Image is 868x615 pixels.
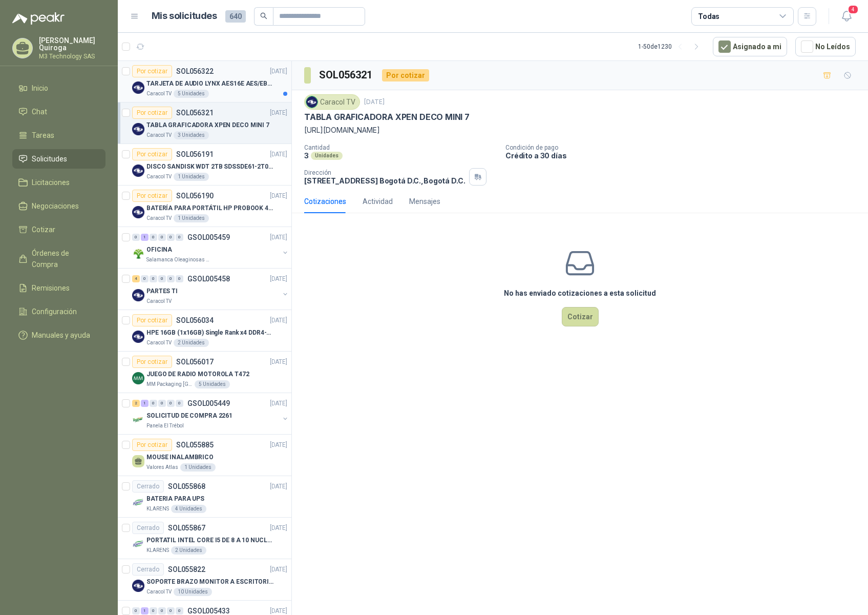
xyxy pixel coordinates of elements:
[118,144,291,186] a: Por cotizarSOL056191[DATE] Company LogoDISCO SANDISK WDT 2TB SDSSDE61-2T00-G25 BATERÍA PARA PORTÁ...
[132,248,144,260] img: Company Logo
[146,494,204,504] p: BATERIA PARA UPS
[167,234,175,241] div: 0
[118,518,291,559] a: CerradoSOL055867[DATE] Company LogoPORTATIL INTEL CORE I5 DE 8 A 10 NUCLEOSKLARENS2 Unidades
[174,339,209,347] div: 2 Unidades
[146,245,172,255] p: OFICINA
[132,439,172,451] div: Por cotizar
[174,214,209,222] div: 1 Unidades
[132,206,144,218] img: Company Logo
[176,234,183,241] div: 0
[132,65,172,77] div: Por cotizar
[187,607,230,614] p: GSOL005433
[146,463,178,471] p: Valores Atlas
[12,325,105,345] a: Manuales y ayuda
[304,169,465,176] p: Dirección
[168,483,205,490] p: SOL055868
[180,463,216,471] div: 1 Unidades
[146,120,269,130] p: TABLA GRAFICADORA XPEN DECO MINI 7
[146,297,172,305] p: Caracol TV
[270,274,287,284] p: [DATE]
[176,192,214,199] p: SOL056190
[146,256,211,264] p: Salamanca Oleaginosas SAS
[171,505,206,513] div: 4 Unidades
[150,275,157,282] div: 0
[32,83,48,94] span: Inicio
[146,286,178,296] p: PARTES TI
[146,203,274,213] p: BATERÍA PARA PORTÁTIL HP PROBOOK 430 G8
[306,96,317,108] img: Company Logo
[146,214,172,222] p: Caracol TV
[848,5,859,14] span: 4
[319,67,374,83] h3: SOL056321
[270,108,287,118] p: [DATE]
[158,234,166,241] div: 0
[176,441,214,448] p: SOL055885
[158,275,166,282] div: 0
[158,400,166,407] div: 0
[176,109,214,116] p: SOL056321
[146,422,184,430] p: Panela El Trébol
[12,220,105,239] a: Cotizar
[146,380,193,388] p: MM Packaging [GEOGRAPHIC_DATA]
[12,149,105,169] a: Solicitudes
[39,37,105,51] p: [PERSON_NAME] Quiroga
[146,505,169,513] p: KLARENS
[304,176,465,185] p: [STREET_ADDRESS] Bogotá D.C. , Bogotá D.C.
[225,10,246,23] span: 640
[364,97,385,107] p: [DATE]
[146,453,214,462] p: MOUSE INALAMBRICO
[132,522,164,534] div: Cerrado
[382,69,429,81] div: Por cotizar
[304,151,309,160] p: 3
[304,144,497,151] p: Cantidad
[32,153,67,165] span: Solicitudes
[12,243,105,274] a: Órdenes de Compra
[304,112,470,122] p: TABLA GRAFICADORA XPEN DECO MINI 7
[174,131,209,139] div: 3 Unidades
[304,94,360,110] div: Caracol TV
[171,546,206,555] div: 2 Unidades
[795,37,856,56] button: No Leídos
[12,196,105,216] a: Negociaciones
[409,196,440,207] div: Mensajes
[176,68,214,75] p: SOL056322
[505,151,864,160] p: Crédito a 30 días
[12,126,105,145] a: Tareas
[146,546,169,555] p: KLARENS
[12,12,65,25] img: Logo peakr
[270,440,287,450] p: [DATE]
[132,231,289,264] a: 0 1 0 0 0 0 GSOL005459[DATE] Company LogoOFICINASalamanca Oleaginosas SAS
[167,400,175,407] div: 0
[132,331,144,343] img: Company Logo
[146,370,249,379] p: JUEGO DE RADIO MOTOROLA T472
[118,102,291,144] a: Por cotizarSOL056321[DATE] Company LogoTABLA GRAFICADORA XPEN DECO MINI 7Caracol TV3 Unidades
[141,400,149,407] div: 1
[167,275,175,282] div: 0
[150,400,157,407] div: 0
[132,314,172,326] div: Por cotizar
[270,316,287,325] p: [DATE]
[174,588,212,596] div: 10 Unidades
[505,144,864,151] p: Condición de pago
[32,248,96,270] span: Órdenes de Compra
[132,81,144,94] img: Company Logo
[270,482,287,491] p: [DATE]
[118,61,291,102] a: Por cotizarSOL056322[DATE] Company LogoTARJETA DE AUDIO LYNX AES16E AES/EBU PCICaracol TV5 Unidades
[39,53,105,59] p: M3 Technology SAS
[152,9,217,24] h1: Mis solicitudes
[187,275,230,282] p: GSOL005458
[32,130,54,141] span: Tareas
[146,162,274,172] p: DISCO SANDISK WDT 2TB SDSSDE61-2T00-G25 BATERÍA PARA PORTÁTIL HP PROBOOK 430 G8
[304,196,346,207] div: Cotizaciones
[132,148,172,160] div: Por cotizar
[118,435,291,476] a: Por cotizarSOL055885[DATE] MOUSE INALAMBRICOValores Atlas1 Unidades
[141,275,149,282] div: 0
[146,131,172,139] p: Caracol TV
[132,273,289,305] a: 4 0 0 0 0 0 GSOL005458[DATE] Company LogoPARTES TICaracol TV
[168,566,205,573] p: SOL055822
[32,224,55,235] span: Cotizar
[132,123,144,135] img: Company Logo
[146,411,232,421] p: SOLICITUD DE COMPRA 2261
[132,372,144,384] img: Company Logo
[12,302,105,321] a: Configuración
